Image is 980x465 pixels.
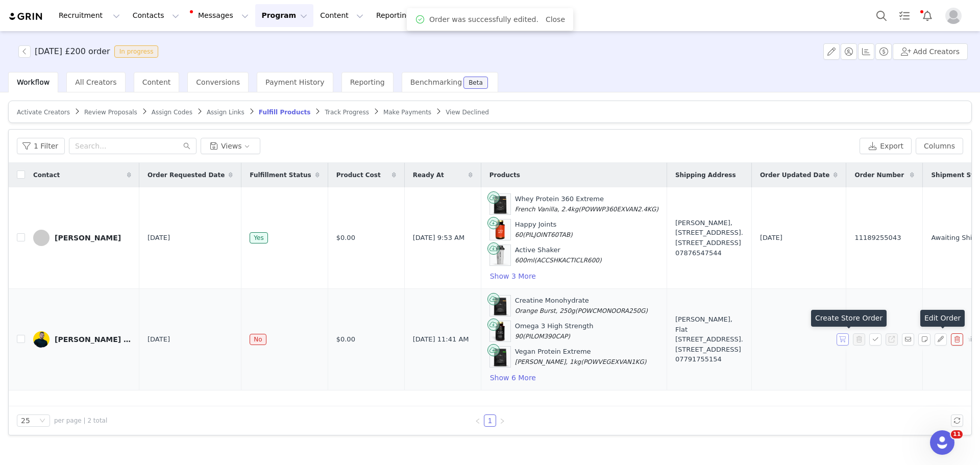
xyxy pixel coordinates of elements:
[114,45,159,58] span: In progress
[475,418,481,424] i: icon: left
[21,415,30,426] div: 25
[515,321,594,341] div: Omega 3 High Strength
[496,414,508,427] li: Next Page
[55,335,131,344] div: [PERSON_NAME] | Online Fitness & Nutrition Coach
[499,418,505,424] i: icon: right
[33,230,131,246] a: [PERSON_NAME]
[39,418,45,425] i: icon: down
[336,170,381,180] span: Product Cost
[429,14,538,25] span: Order was successfully edited.
[578,206,658,213] span: (POWWP360EXVAN2.4KG)
[515,296,648,315] div: Creatine Monohydrate
[675,170,736,180] span: Shipping Address
[186,4,255,27] button: Messages
[69,138,197,154] input: Search...
[515,307,575,314] span: Orange Burst, 250g
[148,170,225,180] span: Order Requested Date
[413,233,465,243] span: [DATE] 9:53 AM
[196,78,240,86] span: Conversions
[383,109,431,116] span: Make Payments
[475,4,533,27] a: Community
[930,430,954,455] iframe: Intercom live chat
[523,333,570,340] span: (PILOM390CAP)
[939,8,972,24] button: Profile
[469,80,483,86] div: Beta
[854,170,904,180] span: Order Number
[515,245,602,265] div: Active Shaker
[515,219,573,239] div: Happy Joints
[207,109,244,116] span: Assign Links
[675,354,743,364] div: 07791755154
[870,4,893,27] button: Search
[920,310,965,327] div: Edit Order
[893,43,968,60] button: Add Creators
[523,231,573,238] span: (PILJOINT60TAB)
[490,347,510,367] img: Product Image
[84,109,137,116] span: Review Proposals
[575,307,648,314] span: (POWCMONOORA250G)
[515,358,581,365] span: [PERSON_NAME], 1kg
[811,310,887,327] div: Create Store Order
[250,232,267,243] span: Yes
[265,78,325,86] span: Payment History
[325,109,369,116] span: Track Progress
[675,218,743,258] div: [PERSON_NAME], [STREET_ADDRESS]. [STREET_ADDRESS]
[490,219,510,240] img: Product Image
[250,334,266,345] span: No
[489,372,536,384] button: Show 6 More
[484,415,496,426] a: 1
[8,12,44,21] img: grin logo
[446,109,489,116] span: View Declined
[35,45,110,58] h3: [DATE] £200 order
[53,4,126,27] button: Recruitment
[490,296,510,316] img: Product Image
[152,109,192,116] span: Assign Codes
[127,4,185,27] button: Contacts
[250,170,311,180] span: Fulfillment Status
[760,170,830,180] span: Order Updated Date
[410,78,462,86] span: Benchmarking
[489,170,520,180] span: Products
[33,170,60,180] span: Contact
[760,233,782,243] span: [DATE]
[490,321,510,341] img: Product Image
[916,138,963,154] button: Columns
[434,4,474,27] a: Brands
[54,416,107,425] span: per page | 2 total
[142,78,171,86] span: Content
[515,347,647,366] div: Vegan Protein Extreme
[75,78,116,86] span: All Creators
[148,233,170,243] span: [DATE]
[201,138,260,154] button: Views
[515,333,523,340] span: 90
[17,138,65,154] button: 1 Filter
[515,206,579,213] span: French Vanilla, 2.4kg
[413,334,469,345] span: [DATE] 11:41 AM
[148,334,170,345] span: [DATE]
[413,170,444,180] span: Ready At
[951,430,963,438] span: 11
[370,4,433,27] button: Reporting
[336,334,355,345] span: $0.00
[314,4,370,27] button: Content
[255,4,313,27] button: Program
[259,109,311,116] span: Fulfill Products
[902,333,918,346] span: Send Email
[675,314,743,364] div: [PERSON_NAME], Flat [STREET_ADDRESS]. [STREET_ADDRESS]
[581,358,646,365] span: (POWVEGEXVAN1KG)
[490,194,510,214] img: Product Image
[675,248,743,258] div: 07876547544
[33,331,50,348] img: b091ad8e-3e71-4c0d-a0f1-dc9ac3d2168a.jpg
[893,4,916,27] a: Tasks
[17,109,70,116] span: Activate Creators
[336,233,355,243] span: $0.00
[515,231,523,238] span: 60
[515,194,658,214] div: Whey Protein 360 Extreme
[945,8,962,24] img: placeholder-profile.jpg
[489,270,536,282] button: Show 3 More
[33,331,131,348] a: [PERSON_NAME] | Online Fitness & Nutrition Coach
[350,78,385,86] span: Reporting
[490,245,510,265] img: Product Image
[515,257,534,264] span: 600ml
